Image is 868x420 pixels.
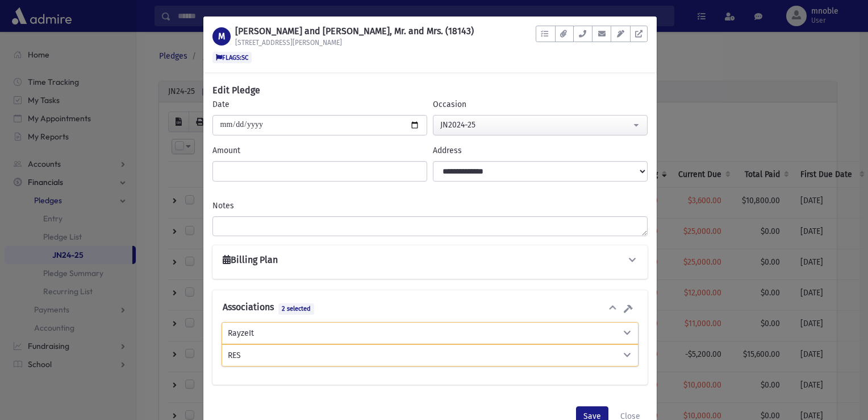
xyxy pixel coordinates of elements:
a: M [PERSON_NAME] and [PERSON_NAME], Mr. and Mrs. (18143) [STREET_ADDRESS][PERSON_NAME] [212,26,474,47]
label: Notes [212,200,234,212]
button: RayzeIt [227,327,633,339]
span: 2 selected [278,303,314,314]
label: Amount [212,145,240,157]
div: JN2024-25 [440,119,631,131]
button: Email Templates [611,26,630,42]
label: Address [433,145,462,157]
label: Date [212,98,229,110]
span: RES [228,349,241,361]
span: FLAGS:SC [212,52,252,63]
button: JN2024-25 [433,115,648,135]
span: RayzeIt [228,327,254,339]
h6: Edit Pledge [212,84,260,97]
label: Occasion [433,98,466,110]
h1: [PERSON_NAME] and [PERSON_NAME], Mr. and Mrs. (18143) [235,26,474,36]
h6: Associations [223,302,274,312]
button: RES [227,349,633,361]
h6: Billing Plan [223,254,278,265]
button: Associations 2 selected [222,302,619,317]
div: M [212,27,231,46]
h6: [STREET_ADDRESS][PERSON_NAME] [235,39,474,47]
